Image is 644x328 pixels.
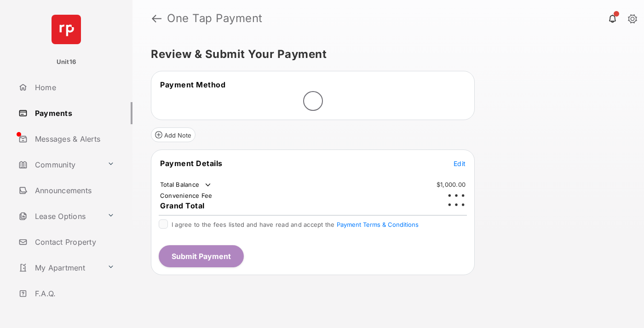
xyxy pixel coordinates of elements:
[454,159,466,168] button: Edit
[15,179,132,201] a: Announcements
[167,13,263,24] strong: One Tap Payment
[151,127,195,142] button: Add Note
[15,231,132,253] a: Contact Property
[15,76,132,98] a: Home
[160,180,213,190] td: Total Balance
[15,154,103,176] a: Community
[337,221,419,228] button: I agree to the fees listed and have read and accept the
[15,257,103,279] a: My Apartment
[57,58,76,67] p: Unit16
[172,221,419,228] span: I agree to the fees listed and have read and accept the
[52,15,81,44] img: svg+xml;base64,PHN2ZyB4bWxucz0iaHR0cDovL3d3dy53My5vcmcvMjAwMC9zdmciIHdpZHRoPSI2NCIgaGVpZ2h0PSI2NC...
[160,201,205,210] span: Grand Total
[15,102,132,124] a: Payments
[160,191,213,200] td: Convenience Fee
[15,205,103,227] a: Lease Options
[160,159,223,168] span: Payment Details
[151,49,618,60] h5: Review & Submit Your Payment
[160,80,225,89] span: Payment Method
[15,128,132,150] a: Messages & Alerts
[436,180,466,189] td: $1,000.00
[159,245,244,267] button: Submit Payment
[15,282,132,305] a: F.A.Q.
[454,160,466,167] span: Edit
